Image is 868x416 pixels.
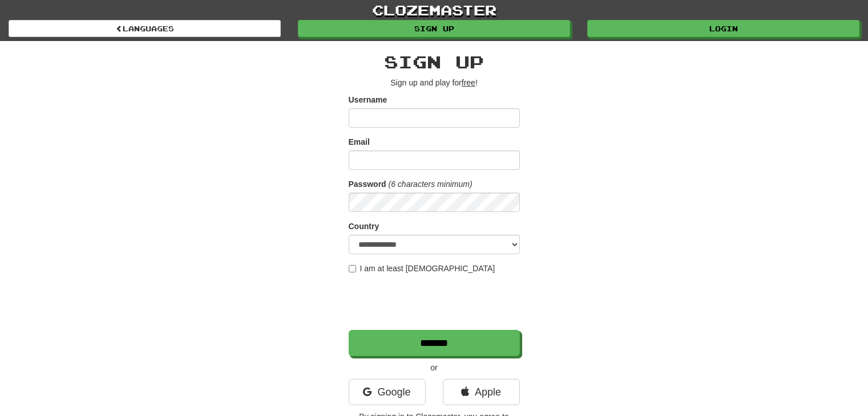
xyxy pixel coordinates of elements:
a: Languages [9,20,281,37]
a: Google [349,379,426,405]
h2: Sign up [349,52,520,71]
label: Email [349,136,370,148]
label: Country [349,221,380,232]
input: I am at least [DEMOGRAPHIC_DATA] [349,265,356,272]
p: or [349,362,520,373]
u: free [462,78,475,87]
label: Password [349,178,386,190]
label: Username [349,94,387,105]
p: Sign up and play for ! [349,77,520,88]
a: Login [587,20,859,37]
label: I am at least [DEMOGRAPHIC_DATA] [349,263,495,274]
a: Sign up [298,20,570,37]
em: (6 characters minimum) [389,180,473,189]
a: Apple [443,379,520,405]
iframe: reCAPTCHA [349,280,522,324]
